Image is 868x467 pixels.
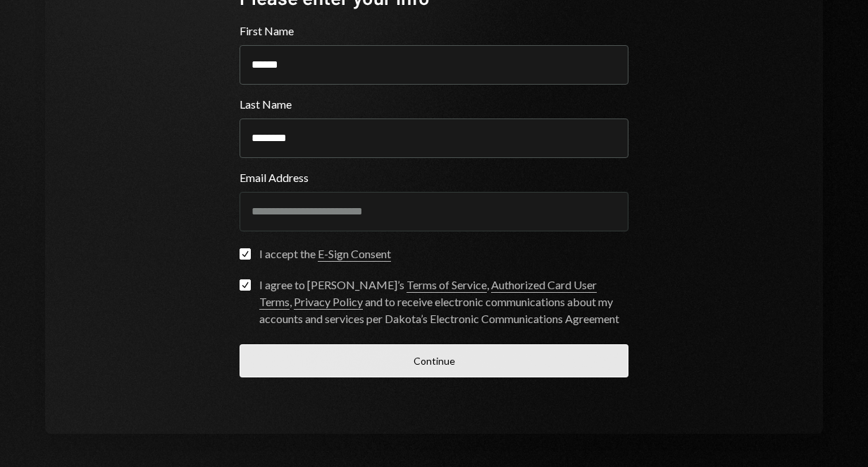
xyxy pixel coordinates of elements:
label: First Name [240,23,628,40]
button: I accept the E-Sign Consent [240,248,251,260]
label: Last Name [240,96,628,113]
button: Continue [240,344,628,377]
a: Privacy Policy [294,295,363,310]
div: I accept the [259,245,391,262]
label: Email Address [240,169,628,186]
a: Terms of Service [407,278,487,293]
div: I agree to [PERSON_NAME]’s , , and to receive electronic communications about my accounts and ser... [259,277,628,327]
a: E-Sign Consent [318,247,391,262]
a: Authorized Card User Terms [259,278,597,310]
button: I agree to [PERSON_NAME]’s Terms of Service, Authorized Card User Terms, Privacy Policy and to re... [240,279,251,291]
